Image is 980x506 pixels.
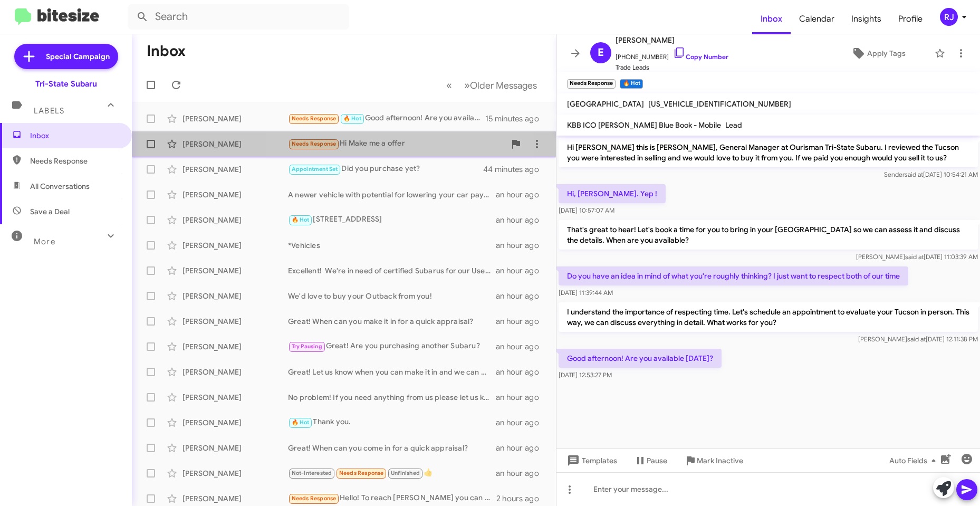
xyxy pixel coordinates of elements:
span: Labels [34,106,64,116]
div: an hour ago [496,417,547,428]
div: [PERSON_NAME] [182,443,288,453]
div: A newer vehicle with potential for lowering your car payment and also have a decent amount of equ... [288,189,496,200]
div: Great! Let us know when you can make it in and we can make something happen! [288,367,496,377]
div: Thank you. [288,416,496,428]
h1: Inbox [147,43,186,60]
div: [PERSON_NAME] [182,468,288,479]
button: Auto Fields [881,451,948,470]
div: 15 minutes ago [485,113,547,124]
input: Search [128,4,349,30]
div: Tri-State Subaru [35,79,97,89]
div: an hour ago [496,443,547,453]
div: [PERSON_NAME] [182,316,288,327]
span: [PERSON_NAME] [616,34,728,46]
div: an hour ago [496,240,547,251]
div: [PERSON_NAME] [182,139,288,149]
span: Appointment Set [292,166,338,173]
div: an hour ago [496,189,547,200]
div: No problem! If you need anything from us please let us know! [288,392,496,403]
span: KBB ICO [PERSON_NAME] Blue Book - Mobile [567,120,721,130]
div: [PERSON_NAME] [182,164,288,175]
div: [PERSON_NAME] [182,493,288,504]
button: Templates [556,451,626,470]
button: RJ [931,8,968,26]
nav: Page navigation example [440,74,543,96]
span: Lead [725,120,742,130]
div: [PERSON_NAME] [182,240,288,251]
p: Hi, [PERSON_NAME]. Yep ! [559,184,666,203]
div: RJ [940,8,958,26]
button: Apply Tags [827,44,929,63]
div: [PERSON_NAME] [182,392,288,403]
span: Special Campaign [46,51,110,62]
span: said at [907,335,926,343]
span: said at [905,253,924,261]
div: Great! When can you come in for a quick appraisal? [288,443,496,453]
span: [DATE] 10:57:07 AM [559,206,614,214]
div: an hour ago [496,468,547,479]
span: E [598,44,604,61]
span: Needs Response [292,115,337,122]
div: [STREET_ADDRESS] [288,214,496,226]
span: Needs Response [30,156,120,166]
div: Great! Are you purchasing another Subaru? [288,340,496,352]
span: Apply Tags [867,44,906,63]
span: Try Pausing [292,343,322,350]
span: Needs Response [292,140,337,147]
button: Next [458,74,543,96]
span: 🔥 Hot [292,419,310,426]
span: Sender [DATE] 10:54:21 AM [884,170,978,178]
div: 44 minutes ago [484,164,547,175]
span: [DATE] 11:39:44 AM [559,289,613,297]
span: Trade Leads [616,62,728,73]
div: [PERSON_NAME] [182,189,288,200]
div: Good afternoon! Are you available [DATE]? [288,112,485,125]
div: Great! When can you make it in for a quick appraisal? [288,316,496,327]
div: an hour ago [496,392,547,403]
button: Previous [440,74,458,96]
div: Did you purchase yet? [288,163,484,175]
div: an hour ago [496,265,547,276]
span: [DATE] 12:53:27 PM [559,371,612,379]
div: [PERSON_NAME] [182,265,288,276]
span: Mark Inactive [697,451,743,470]
span: Older Messages [470,80,537,91]
span: [PERSON_NAME] [DATE] 11:03:39 AM [856,253,978,261]
a: Profile [890,4,931,34]
span: Needs Response [339,470,384,476]
p: Good afternoon! Are you available [DATE]? [559,349,722,368]
p: That's great to hear! Let's book a time for you to bring in your [GEOGRAPHIC_DATA] so we can asse... [559,220,978,250]
div: [PERSON_NAME] [182,367,288,377]
a: Copy Number [673,53,728,61]
div: [PERSON_NAME] [182,113,288,124]
span: Unfinished [391,470,420,476]
a: Insights [843,4,890,34]
div: *Vehicles [288,240,496,251]
p: Hi [PERSON_NAME] this is [PERSON_NAME], General Manager at Ourisman Tri-State Subaru. I reviewed ... [559,138,978,167]
div: Hi Make me a offer [288,138,505,150]
div: an hour ago [496,291,547,301]
div: [PERSON_NAME] [182,291,288,301]
div: an hour ago [496,215,547,225]
div: Excellent! We're in need of certified Subarus for our Used Car inventory, and would love to make ... [288,265,496,276]
span: Needs Response [292,495,337,502]
span: Inbox [30,130,120,141]
span: » [464,79,470,92]
div: We'd love to buy your Outback from you! [288,291,496,301]
span: [PHONE_NUMBER] [616,46,728,62]
a: Inbox [752,4,791,34]
p: I understand the importance of respecting time. Let's schedule an appointment to evaluate your Tu... [559,302,978,332]
div: an hour ago [496,367,547,377]
div: [PERSON_NAME] [182,341,288,352]
span: [US_VEHICLE_IDENTIFICATION_NUMBER] [648,99,791,109]
div: Hello! To reach [PERSON_NAME] you can contact [PHONE_NUMBER] [288,492,496,504]
span: Not-Interested [292,470,332,476]
span: Save a Deal [30,206,70,217]
span: « [446,79,452,92]
div: [PERSON_NAME] [182,417,288,428]
span: Calendar [791,4,843,34]
span: Auto Fields [889,451,940,470]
